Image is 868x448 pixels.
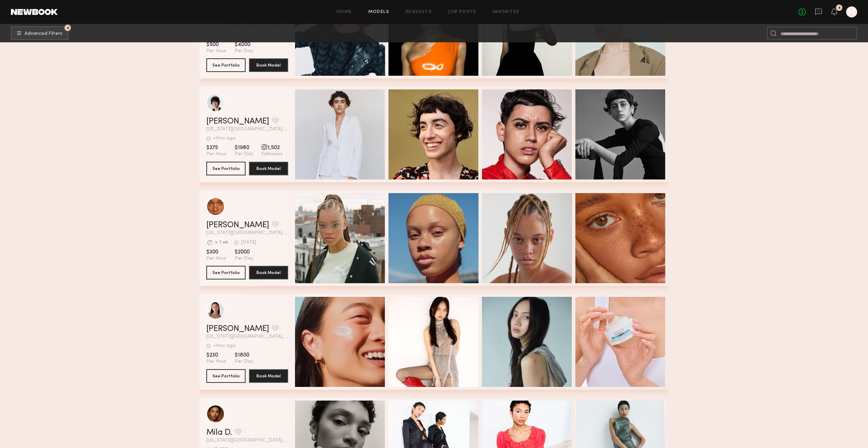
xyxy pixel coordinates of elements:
[213,344,236,348] div: +1mo ago
[206,325,269,333] a: [PERSON_NAME]
[493,10,520,14] a: Favorites
[206,58,246,72] button: See Portfolio
[235,352,253,359] span: $1800
[249,369,288,383] button: Book Model
[206,429,232,437] a: Mila D.
[846,6,857,17] a: M
[206,221,269,229] a: [PERSON_NAME]
[206,256,226,262] span: Per Hour
[261,144,283,151] span: 1,502
[235,256,253,262] span: Per Day
[11,26,69,40] button: 4Advanced Filters
[206,369,246,383] button: See Portfolio
[249,58,288,72] button: Book Model
[337,10,352,14] a: Home
[838,6,841,10] div: 4
[25,31,62,36] span: Advanced Filters
[206,48,226,54] span: Per Hour
[448,10,476,14] a: Job Posts
[206,117,269,126] a: [PERSON_NAME]
[206,144,226,151] span: $275
[206,231,288,235] span: [US_STATE][GEOGRAPHIC_DATA], [GEOGRAPHIC_DATA]
[368,10,389,14] a: Models
[406,10,432,14] a: Requests
[249,266,288,279] button: Book Model
[206,249,226,256] span: $300
[235,249,253,256] span: $2000
[235,144,253,151] span: $1980
[261,151,283,157] span: Followers
[206,162,246,175] button: See Portfolio
[206,334,288,339] span: [US_STATE][GEOGRAPHIC_DATA], [GEOGRAPHIC_DATA]
[67,26,69,29] span: 4
[206,438,288,443] span: [US_STATE][GEOGRAPHIC_DATA], [GEOGRAPHIC_DATA]
[213,136,236,141] div: +1mo ago
[235,48,253,54] span: Per Day
[206,359,226,365] span: Per Hour
[235,41,253,48] span: $4000
[206,352,226,359] span: $230
[249,162,288,175] button: Book Model
[206,127,288,132] span: [US_STATE][GEOGRAPHIC_DATA], [GEOGRAPHIC_DATA]
[241,240,256,245] div: [DATE]
[206,151,226,157] span: Per Hour
[206,266,246,279] button: See Portfolio
[235,359,253,365] span: Per Day
[235,151,253,157] span: Per Day
[206,41,226,48] span: $500
[215,240,229,245] div: > 1 wk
